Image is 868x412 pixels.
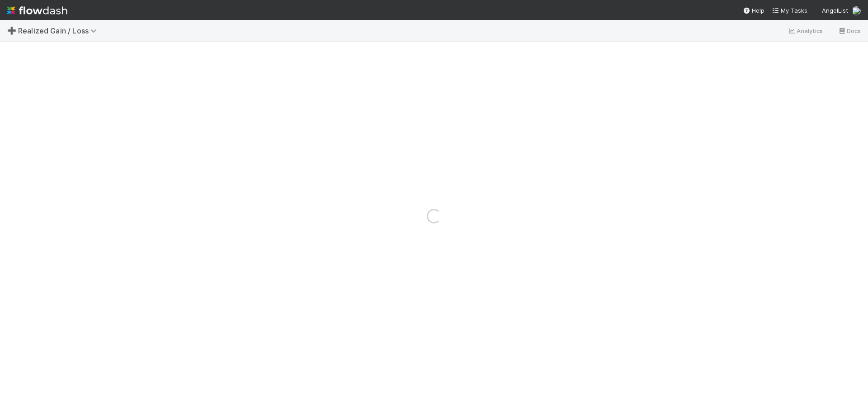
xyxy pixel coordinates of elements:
a: My Tasks [772,6,807,15]
div: Help [743,6,764,15]
img: logo-inverted-e16ddd16eac7371096b0.svg [7,3,67,18]
span: AngelList [822,7,848,14]
span: My Tasks [772,7,807,14]
img: avatar_bc42736a-3f00-4d10-a11d-d22e63cdc729.png [852,6,861,15]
